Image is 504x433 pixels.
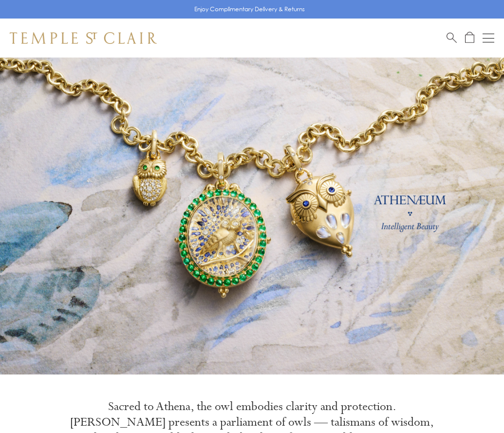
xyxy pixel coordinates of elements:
button: Open navigation [483,32,494,44]
p: Enjoy Complimentary Delivery & Returns [194,4,305,14]
a: Open Shopping Bag [465,32,474,44]
img: Temple St. Clair [10,32,157,44]
a: Search [447,32,457,44]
